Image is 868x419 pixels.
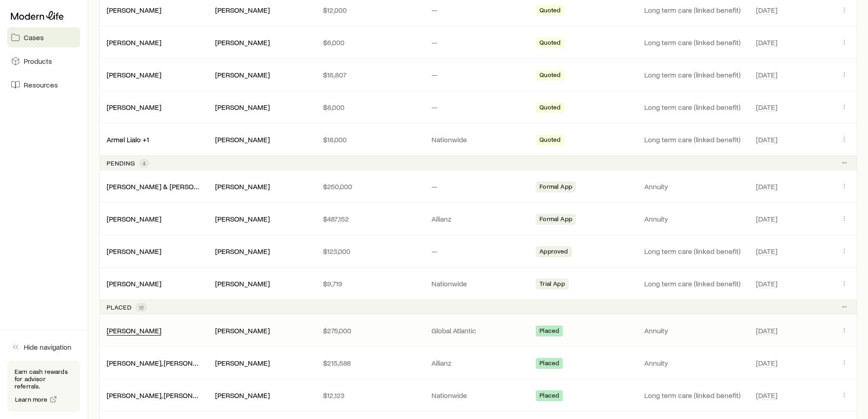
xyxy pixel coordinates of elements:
[24,342,72,352] span: Hide navigation
[215,247,270,256] div: [PERSON_NAME]
[644,358,745,367] p: Annuity
[756,247,777,256] span: [DATE]
[431,326,525,335] p: Global Atlantic
[107,279,161,289] div: [PERSON_NAME]
[756,358,777,367] span: [DATE]
[24,33,44,42] span: Cases
[24,57,52,66] span: Products
[756,391,777,400] span: [DATE]
[644,326,745,335] p: Annuity
[215,70,270,80] div: [PERSON_NAME]
[431,214,525,223] p: Allianz
[107,358,218,367] a: [PERSON_NAME], [PERSON_NAME]
[107,135,149,144] a: Armel Lialo +1
[215,182,270,191] div: [PERSON_NAME]
[323,214,417,223] p: $487,152
[539,327,559,336] span: Placed
[107,70,161,80] div: [PERSON_NAME]
[431,391,525,400] p: Nationwide
[323,326,417,335] p: $275,000
[756,70,777,79] span: [DATE]
[323,279,417,288] p: $9,719
[539,215,572,225] span: Formal App
[107,391,218,399] a: [PERSON_NAME], [PERSON_NAME]
[539,359,559,369] span: Placed
[431,182,525,191] p: —
[539,6,560,16] span: Quoted
[107,38,161,47] div: [PERSON_NAME]
[107,5,161,15] div: [PERSON_NAME]
[756,326,777,335] span: [DATE]
[644,214,745,223] p: Annuity
[644,279,745,288] p: Long term care (linked benefit)
[644,70,745,79] p: Long term care (linked benefit)
[539,39,560,48] span: Quoted
[107,304,132,311] p: Placed
[107,160,135,167] p: Pending
[107,326,161,336] div: [PERSON_NAME]
[7,337,80,357] button: Hide navigation
[7,361,80,412] div: Earn cash rewards for advisor referrals.Learn more
[323,5,417,15] p: $12,000
[323,70,417,79] p: $16,807
[215,391,270,400] div: [PERSON_NAME]
[539,280,565,290] span: Trial App
[756,135,777,144] span: [DATE]
[107,279,161,288] a: [PERSON_NAME]
[215,214,270,224] div: [PERSON_NAME]
[431,103,525,112] p: —
[215,279,270,289] div: [PERSON_NAME]
[143,160,146,167] span: 4
[644,182,745,191] p: Annuity
[215,358,270,368] div: [PERSON_NAME]
[756,5,777,15] span: [DATE]
[431,358,525,367] p: Allianz
[107,358,200,368] div: [PERSON_NAME], [PERSON_NAME]
[431,279,525,288] p: Nationwide
[756,103,777,112] span: [DATE]
[107,103,161,112] div: [PERSON_NAME]
[644,247,745,256] p: Long term care (linked benefit)
[323,358,417,367] p: $215,588
[323,182,417,191] p: $250,000
[644,38,745,47] p: Long term care (linked benefit)
[107,182,232,191] a: [PERSON_NAME] & [PERSON_NAME] +1
[15,396,48,403] span: Learn more
[323,103,417,112] p: $8,000
[215,5,270,15] div: [PERSON_NAME]
[539,183,572,192] span: Formal App
[644,391,745,400] p: Long term care (linked benefit)
[644,103,745,112] p: Long term care (linked benefit)
[139,304,144,311] span: 12
[756,214,777,223] span: [DATE]
[15,368,73,390] p: Earn cash rewards for advisor referrals.
[323,391,417,400] p: $12,123
[215,38,270,47] div: [PERSON_NAME]
[107,182,200,191] div: [PERSON_NAME] & [PERSON_NAME] +1
[107,135,149,145] div: Armel Lialo +1
[539,103,560,113] span: Quoted
[431,247,525,256] p: —
[7,27,80,47] a: Cases
[107,214,161,224] div: [PERSON_NAME]
[107,103,161,111] a: [PERSON_NAME]
[644,5,745,15] p: Long term care (linked benefit)
[107,326,161,335] a: [PERSON_NAME]
[756,38,777,47] span: [DATE]
[323,135,417,144] p: $18,000
[107,70,161,79] a: [PERSON_NAME]
[24,80,58,89] span: Resources
[107,38,161,47] a: [PERSON_NAME]
[756,182,777,191] span: [DATE]
[539,392,559,401] span: Placed
[7,51,80,71] a: Products
[215,103,270,112] div: [PERSON_NAME]
[756,279,777,288] span: [DATE]
[539,71,560,81] span: Quoted
[431,38,525,47] p: —
[215,326,270,336] div: [PERSON_NAME]
[215,135,270,145] div: [PERSON_NAME]
[107,391,200,400] div: [PERSON_NAME], [PERSON_NAME]
[539,136,560,145] span: Quoted
[107,214,161,223] a: [PERSON_NAME]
